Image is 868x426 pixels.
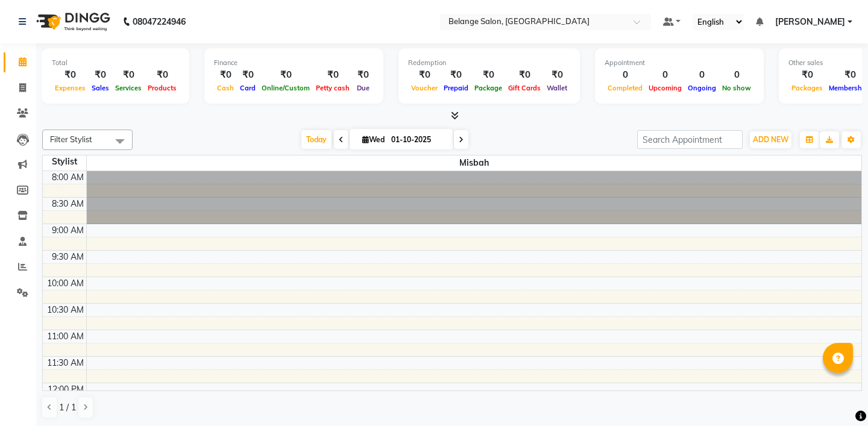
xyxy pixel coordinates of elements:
span: Packages [788,84,826,92]
span: Due [354,84,373,92]
div: 9:00 AM [49,224,86,237]
div: ₹0 [441,68,471,82]
span: Wallet [544,84,570,92]
span: Cash [214,84,237,92]
div: ₹0 [259,68,313,82]
div: Stylist [43,155,86,168]
div: ₹0 [408,68,441,82]
span: Ongoing [685,84,719,92]
div: 8:30 AM [49,198,86,210]
div: ₹0 [471,68,505,82]
div: 8:00 AM [49,171,86,184]
div: ₹0 [544,68,570,82]
div: ₹0 [313,68,353,82]
span: Products [145,84,180,92]
div: 0 [719,68,754,82]
div: 0 [646,68,685,82]
div: ₹0 [353,68,374,82]
input: Search Appointment [637,130,743,149]
div: 9:30 AM [49,251,86,263]
div: 10:00 AM [45,277,86,290]
b: 08047224946 [133,5,186,39]
span: Prepaid [441,84,471,92]
div: 0 [685,68,719,82]
span: Gift Cards [505,84,544,92]
span: No show [719,84,754,92]
div: ₹0 [214,68,237,82]
span: Completed [605,84,646,92]
span: Filter Stylist [50,134,92,144]
span: Wed [359,135,388,144]
span: ADD NEW [753,135,788,144]
div: ₹0 [788,68,826,82]
span: [PERSON_NAME] [775,16,845,28]
span: Misbah [87,155,862,171]
span: Today [301,130,332,149]
div: 10:30 AM [45,304,86,316]
div: ₹0 [145,68,180,82]
div: Appointment [605,58,754,68]
div: 0 [605,68,646,82]
button: ADD NEW [750,131,791,148]
div: 11:30 AM [45,357,86,369]
div: ₹0 [89,68,112,82]
div: ₹0 [112,68,145,82]
span: Upcoming [646,84,685,92]
div: Total [52,58,180,68]
span: Voucher [408,84,441,92]
span: Petty cash [313,84,353,92]
div: ₹0 [52,68,89,82]
input: 2025-10-01 [388,131,448,149]
span: Card [237,84,259,92]
span: Sales [89,84,112,92]
div: Finance [214,58,374,68]
div: ₹0 [237,68,259,82]
div: ₹0 [505,68,544,82]
div: Redemption [408,58,570,68]
span: Online/Custom [259,84,313,92]
div: 11:00 AM [45,330,86,343]
span: Expenses [52,84,89,92]
span: Package [471,84,505,92]
div: 12:00 PM [45,383,86,396]
span: 1 / 1 [59,401,76,414]
img: logo [31,5,113,39]
span: Services [112,84,145,92]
